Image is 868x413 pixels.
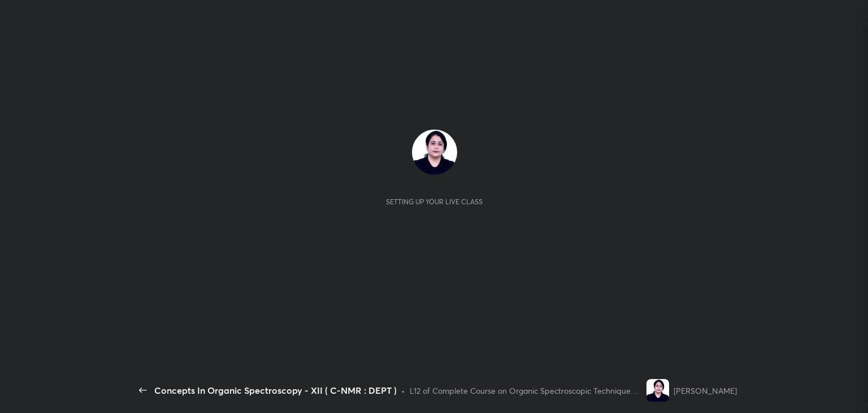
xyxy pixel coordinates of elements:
[154,384,397,397] div: Concepts In Organic Spectroscopy - XII ( C-NMR : DEPT )
[410,385,642,397] div: L12 of Complete Course on Organic Spectroscopic Techniques - CSIR NET
[386,197,483,206] div: Setting up your live class
[674,385,737,397] div: [PERSON_NAME]
[646,379,669,402] img: f09d9dab4b74436fa4823a0cd67107e0.jpg
[401,385,405,397] div: •
[412,130,457,175] img: f09d9dab4b74436fa4823a0cd67107e0.jpg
